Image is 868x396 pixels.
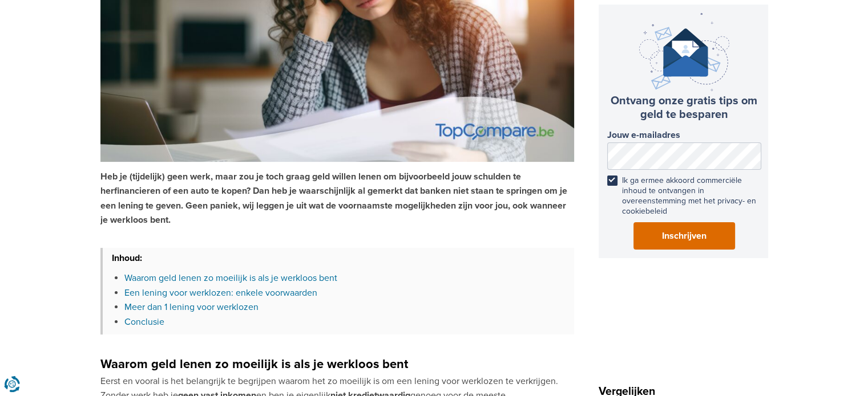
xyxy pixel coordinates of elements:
img: newsletter [639,13,729,91]
a: Meer dan 1 lening voor werklozen [124,301,259,313]
label: Jouw e-mailadres [607,130,761,141]
h3: Ontvang onze gratis tips om geld te besparen [607,94,761,121]
a: Conclusie [124,316,164,328]
h3: Inhoud: [103,248,574,267]
a: Een lening voor werklozen: enkele voorwaarden [124,287,317,299]
strong: Heb je (tijdelijk) geen werk, maar zou je toch graag geld willen lenen om bijvoorbeeld jouw schul... [100,171,567,226]
button: Inschrijven [633,222,735,250]
a: Waarom geld lenen zo moeilijk is als je werkloos bent [124,272,337,284]
span: Inschrijven [662,229,706,243]
strong: Waarom geld lenen zo moeilijk is als je werkloos bent [100,357,408,372]
label: Ik ga ermee akkoord commerciële inhoud te ontvangen in overeenstemming met het privacy- en cookie... [607,175,761,217]
iframe: fb:page Facebook Social Plugin [599,285,770,360]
